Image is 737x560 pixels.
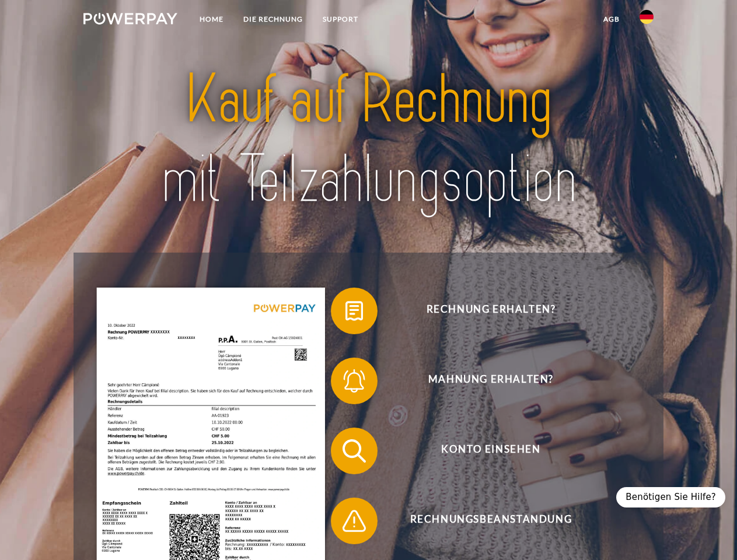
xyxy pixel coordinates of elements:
img: title-powerpay_de.svg [111,56,626,223]
a: DIE RECHNUNG [233,9,313,30]
button: Rechnung erhalten? [331,288,634,334]
span: Rechnung erhalten? [348,288,634,334]
img: qb_bell.svg [340,366,369,395]
button: Rechnungsbeanstandung [331,498,634,544]
button: Konto einsehen [331,428,634,474]
img: de [640,10,654,24]
span: Mahnung erhalten? [348,358,634,404]
a: Home [190,9,233,30]
img: qb_warning.svg [340,506,369,535]
span: Konto einsehen [348,428,634,474]
img: qb_search.svg [340,436,369,466]
a: agb [593,9,630,30]
img: qb_bill.svg [340,296,369,325]
button: Mahnung erhalten? [331,358,634,404]
span: Rechnungsbeanstandung [348,498,634,544]
img: logo-powerpay-white.svg [83,13,177,24]
div: Benötigen Sie Hilfe? [616,487,725,508]
a: SUPPORT [313,9,368,30]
